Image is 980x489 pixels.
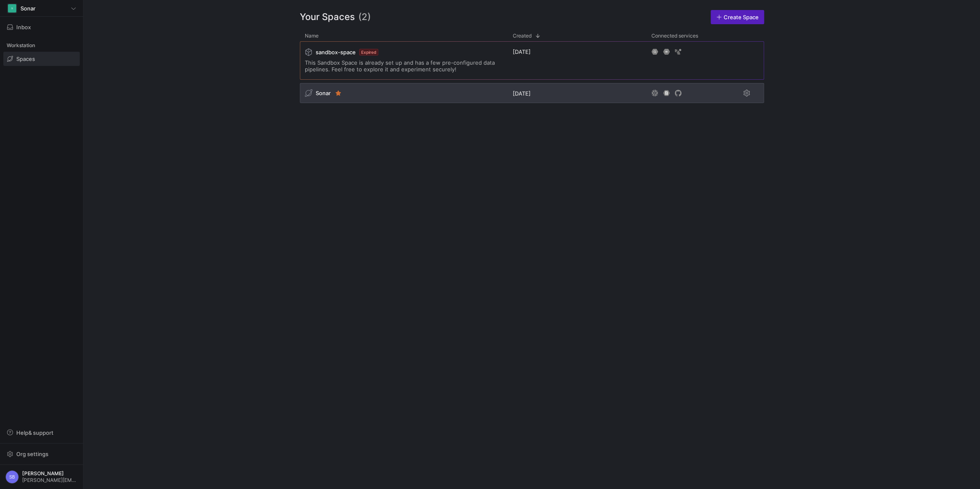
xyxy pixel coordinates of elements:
button: Help& support [3,426,80,440]
a: Create Space [711,10,764,24]
span: Expired [359,49,378,55]
span: Create Space [724,14,759,20]
span: Your Spaces [300,10,355,24]
span: [DATE] [513,48,531,55]
span: Created [513,33,532,39]
span: [DATE] [513,90,531,97]
span: Sonar [316,90,331,96]
span: [PERSON_NAME] [22,471,78,476]
button: SB[PERSON_NAME][PERSON_NAME][EMAIL_ADDRESS][DOMAIN_NAME] [3,468,80,486]
div: S [8,4,16,13]
div: Press SPACE to select this row. [300,83,764,106]
span: sandbox-space [316,49,356,55]
span: Name [305,33,319,39]
button: Org settings [3,447,80,461]
div: SB [5,470,19,484]
div: Workstation [3,39,80,52]
span: Spaces [16,55,35,62]
span: Connected services [651,33,698,39]
a: Org settings [3,451,80,458]
span: [PERSON_NAME][EMAIL_ADDRESS][DOMAIN_NAME] [22,477,78,483]
span: Help & support [16,429,53,436]
span: This Sandbox Space is already set up and has a few pre-configured data pipelines. Feel free to ex... [305,59,503,73]
span: Sonar [20,5,35,12]
span: (2) [358,10,371,24]
span: Inbox [16,24,31,30]
a: Spaces [3,52,80,66]
span: Org settings [16,451,48,457]
button: Inbox [3,20,80,34]
div: Press SPACE to select this row. [300,41,764,83]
